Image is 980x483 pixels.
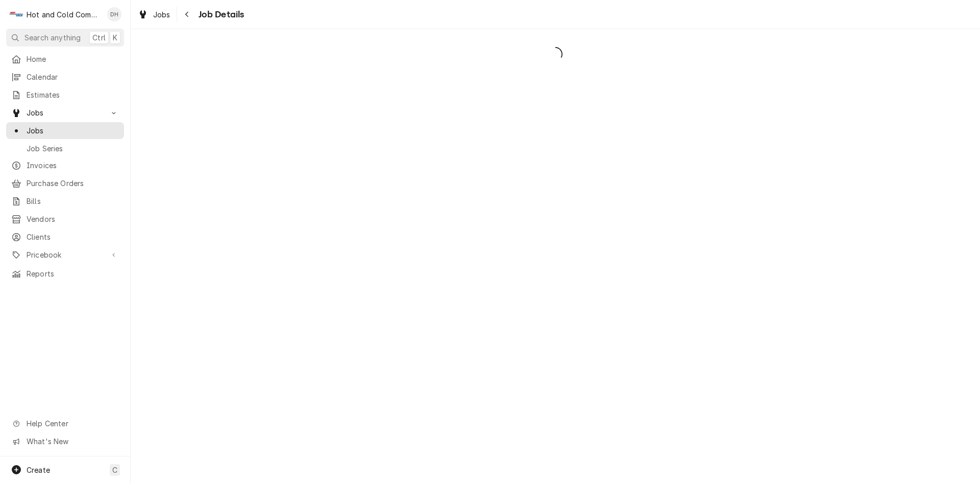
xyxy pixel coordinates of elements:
[27,418,118,429] span: Help Center
[27,143,119,154] span: Job Series
[179,6,195,22] button: Navigate back
[9,7,23,21] div: H
[6,265,124,282] a: Reports
[6,433,124,450] a: Go to What's New
[6,211,124,227] a: Vendors
[134,6,175,23] a: Jobs
[6,51,124,67] a: Home
[6,86,124,103] a: Estimates
[6,246,124,263] a: Go to Pricebook
[92,32,106,43] span: Ctrl
[6,415,124,432] a: Go to Help Center
[6,29,124,47] button: Search anythingCtrlK
[27,107,104,118] span: Jobs
[107,7,121,21] div: Daryl Harris's Avatar
[112,465,117,475] span: C
[27,466,50,474] span: Create
[27,54,119,64] span: Home
[6,104,124,121] a: Go to Jobs
[6,68,124,85] a: Calendar
[113,32,117,43] span: K
[27,178,119,189] span: Purchase Orders
[6,157,124,174] a: Invoices
[6,193,124,210] a: Bills
[6,228,124,245] a: Clients
[9,7,23,21] div: Hot and Cold Commercial Kitchens, Inc.'s Avatar
[27,125,119,136] span: Jobs
[27,214,119,224] span: Vendors
[6,122,124,139] a: Jobs
[27,268,119,279] span: Reports
[27,89,119,100] span: Estimates
[24,32,81,43] span: Search anything
[27,72,119,82] span: Calendar
[195,8,244,21] span: Job Details
[27,160,119,171] span: Invoices
[6,175,124,192] a: Purchase Orders
[27,9,102,20] div: Hot and Cold Commercial Kitchens, Inc.
[153,9,170,20] span: Jobs
[131,43,980,65] span: Loading...
[27,232,119,242] span: Clients
[27,249,104,260] span: Pricebook
[27,436,118,447] span: What's New
[27,196,119,206] span: Bills
[107,7,121,21] div: DH
[6,140,124,157] a: Job Series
